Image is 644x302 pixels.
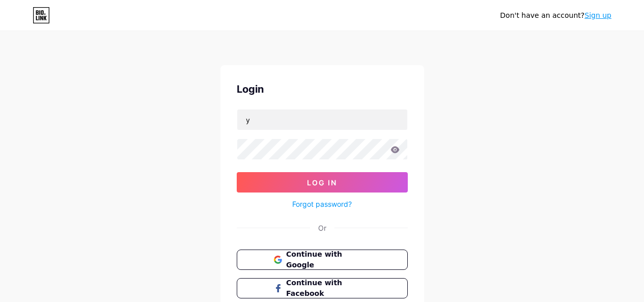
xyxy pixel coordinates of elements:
div: Login [237,81,408,97]
span: Continue with Facebook [286,278,370,299]
a: Sign up [584,11,611,19]
button: Log In [237,172,408,193]
div: Or [318,223,326,233]
button: Continue with Facebook [237,278,408,298]
div: Don't have an account? [500,10,611,21]
a: Forgot password? [292,199,352,209]
span: Log In [307,178,337,187]
input: Username [237,109,407,130]
button: Continue with Google [237,250,408,270]
span: Continue with Google [286,249,370,270]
